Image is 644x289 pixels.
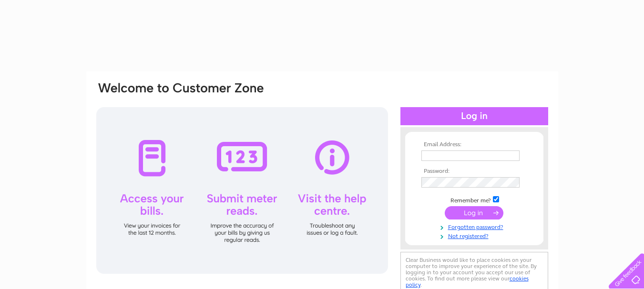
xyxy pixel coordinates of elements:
[421,222,530,231] a: Forgotten password?
[421,231,530,240] a: Not registered?
[406,275,529,288] a: cookies policy
[419,195,530,204] td: Remember me?
[419,141,530,148] th: Email Address:
[445,206,503,219] input: Submit
[419,168,530,175] th: Password:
